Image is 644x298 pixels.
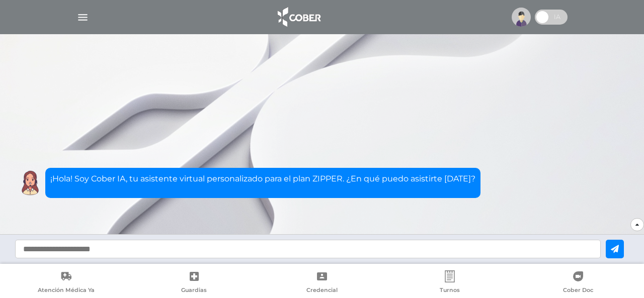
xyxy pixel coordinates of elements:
span: Guardias [181,286,207,295]
span: Atención Médica Ya [38,286,95,295]
a: Guardias [130,270,258,296]
img: logo_cober_home-white.png [272,5,325,29]
span: Cober Doc [563,286,593,295]
img: profile-placeholder.svg [512,8,531,27]
span: Credencial [306,286,338,295]
a: Credencial [258,270,386,296]
span: Turnos [440,286,460,295]
a: Cober Doc [514,270,642,296]
img: Cober_menu-lines-white.svg [76,11,89,24]
p: ¡Hola! Soy Cober IA, tu asistente virtual personalizado para el plan ZIPPER. ¿En qué puedo asisti... [50,173,475,185]
img: Cober IA [18,170,43,195]
a: Atención Médica Ya [2,270,130,296]
a: Turnos [386,270,514,296]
